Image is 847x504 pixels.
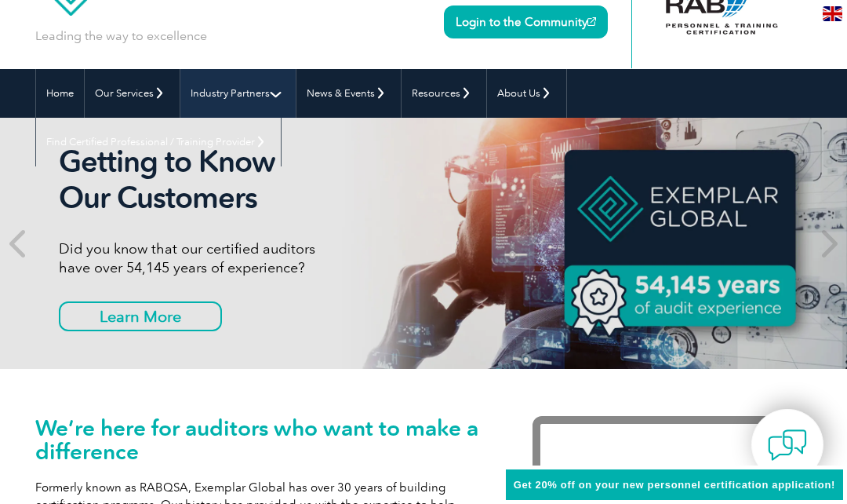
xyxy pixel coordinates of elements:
a: Resources [402,69,486,118]
a: News & Events [296,69,401,118]
img: en [823,6,842,21]
p: Did you know that our certified auditors have over 54,145 years of experience? [59,239,540,277]
img: open_square.png [587,17,596,26]
a: Industry Partners [180,69,296,118]
h1: We’re here for auditors who want to make a difference [35,416,485,463]
a: About Us [487,69,566,118]
h2: Getting to Know Our Customers [59,144,540,216]
a: Home [36,69,84,118]
a: Login to the Community [444,5,608,38]
p: Leading the way to excellence [35,27,207,45]
a: Learn More [59,301,222,331]
span: Get 20% off on your new personnel certification application! [514,479,835,491]
img: contact-chat.png [768,425,807,465]
a: Our Services [85,69,180,118]
a: Find Certified Professional / Training Provider [36,118,281,166]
